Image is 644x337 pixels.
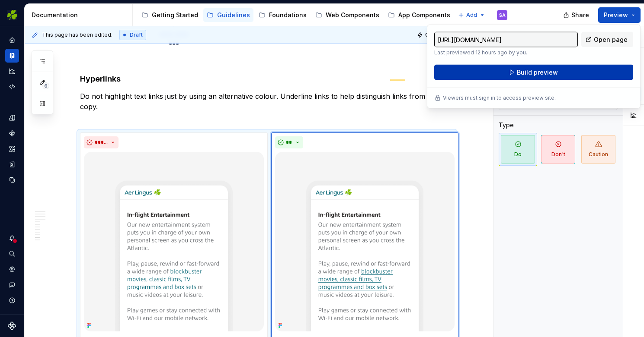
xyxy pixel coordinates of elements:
span: Build preview [517,68,558,77]
div: Foundations [269,11,307,19]
a: Settings [5,262,19,276]
div: Web Components [326,11,379,19]
a: Design tokens [5,111,19,125]
button: Do [499,133,537,166]
div: SA [499,12,506,19]
button: Share [559,7,595,23]
button: Caution [579,133,618,166]
span: Caution [581,135,615,164]
span: Don't [541,135,575,164]
img: 56b5df98-d96d-4d7e-807c-0afdf3bdaefa.png [7,10,17,20]
p: Do not highlight text links just by using an alternative colour. Underline links to help distingu... [80,91,454,122]
a: Getting Started [138,8,202,22]
a: Foundations [255,8,310,22]
span: Preview [604,11,628,19]
svg: Supernova Logo [8,321,16,330]
div: Page tree [138,6,454,24]
span: Open page [594,35,628,44]
a: Assets [5,142,19,156]
button: Search ⌘K [5,247,19,261]
button: Don't [539,133,577,166]
a: Components [5,126,19,140]
a: Open page [581,32,633,47]
button: Contact support [5,278,19,292]
span: Draft [130,31,143,38]
a: Code automation [5,80,19,94]
span: Quick preview [425,31,462,38]
a: Storybook stories [5,157,19,171]
div: Guidelines [217,11,250,19]
p: Last previewed 12 hours ago by you. [434,49,578,56]
span: Share [571,11,589,19]
div: Documentation [32,11,129,19]
a: Documentation [5,49,19,63]
span: 6 [42,82,49,89]
button: Preview [598,7,641,23]
button: Build preview [434,65,633,80]
a: Analytics [5,64,19,78]
a: Guidelines [203,8,253,22]
button: Quick preview [414,29,466,41]
div: App Components [398,11,450,19]
span: Add [466,12,477,19]
button: Notifications [5,231,19,245]
img: 934bdfc0-2d88-48ca-8b5a-5669a9c35d37.png [275,152,455,331]
a: App Components [384,8,454,22]
span: Do [501,135,535,164]
span: This page has been edited. [42,31,112,38]
a: Data sources [5,173,19,187]
h4: Hyperlinks [80,74,454,84]
div: Getting Started [152,11,198,19]
p: Viewers must sign in to access preview site. [443,94,556,101]
div: Type [499,121,514,129]
button: Add [455,9,488,21]
a: Web Components [312,8,383,22]
img: b14633be-2549-48b9-a9e6-aa83cbe9450b.png [84,152,264,331]
a: Home [5,33,19,47]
